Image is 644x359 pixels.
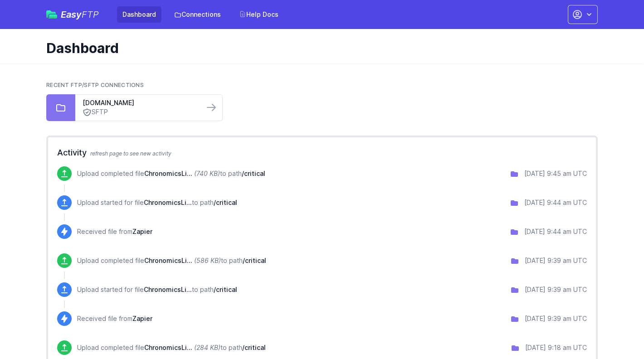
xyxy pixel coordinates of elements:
[61,10,99,19] span: Easy
[46,40,590,56] h1: Dashboard
[90,150,171,157] span: refresh page to see new activity
[77,256,266,265] p: Upload completed file to path
[46,10,99,19] a: EasyFTP
[77,343,266,352] p: Upload completed file to path
[77,285,237,294] p: Upload started for file to path
[194,170,220,177] i: (740 KB)
[46,82,598,89] h2: Recent FTP/SFTP Connections
[524,227,587,236] div: [DATE] 9:44 am UTC
[524,198,587,207] div: [DATE] 9:44 am UTC
[194,344,220,351] i: (284 KB)
[144,257,192,264] span: ChronomicsLimited..INT2509000000436.Critical.Result.20250905093834.pdf
[242,344,266,351] span: /critical
[83,98,197,107] a: [DOMAIN_NAME]
[77,198,237,207] p: Upload started for file to path
[214,286,237,293] span: /critical
[242,170,265,177] span: /critical
[77,169,265,178] p: Upload completed file to path
[132,315,152,322] span: Zapier
[524,169,587,178] div: [DATE] 9:45 am UTC
[144,170,192,177] span: ChronomicsLimited..INT2509000000436.Critical.Result.20250905094236.pdf
[525,285,587,294] div: [DATE] 9:39 am UTC
[82,9,99,20] span: FTP
[77,227,152,236] p: Received file from
[46,10,57,19] img: easyftp_logo.png
[83,107,197,117] a: SFTP
[169,6,226,23] a: Connections
[525,256,587,265] div: [DATE] 9:39 am UTC
[194,257,221,264] i: (586 KB)
[132,228,152,235] span: Zapier
[243,257,266,264] span: /critical
[525,343,587,352] div: [DATE] 9:18 am UTC
[77,314,152,323] p: Received file from
[234,6,284,23] a: Help Docs
[525,314,587,323] div: [DATE] 9:39 am UTC
[57,146,587,159] h2: Activity
[144,344,192,351] span: ChronomicsLimited..INT2509000000436.Critical.Result.20250905091803.pdf
[144,199,192,206] span: ChronomicsLimited..INT2509000000436.Critical.Result.20250905094236.pdf
[214,199,237,206] span: /critical
[144,286,192,293] span: ChronomicsLimited..INT2509000000436.Critical.Result.20250905093834.pdf
[117,6,161,23] a: Dashboard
